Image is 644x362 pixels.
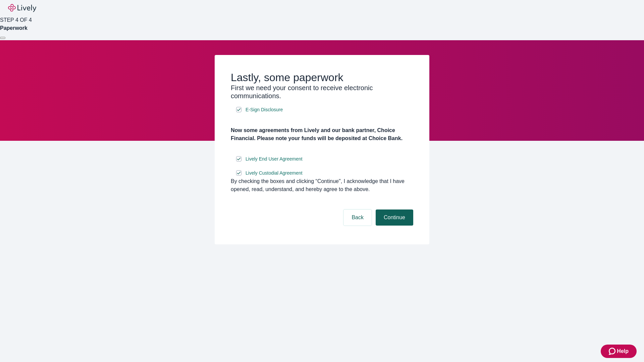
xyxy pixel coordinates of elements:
h2: Lastly, some paperwork [231,71,413,84]
button: Continue [376,209,413,226]
span: Help [617,347,629,355]
button: Zendesk support iconHelp [601,345,637,358]
div: By checking the boxes and clicking “Continue", I acknowledge that I have opened, read, understand... [231,177,413,193]
svg: Zendesk support icon [609,347,617,355]
img: Lively [8,4,36,12]
h4: Now some agreements from Lively and our bank partner, Choice Financial. Please note your funds wi... [231,126,413,142]
span: Lively Custodial Agreement [246,170,303,177]
button: Back [343,209,372,226]
a: e-sign disclosure document [244,155,304,163]
h3: First we need your consent to receive electronic communications. [231,84,413,100]
span: E-Sign Disclosure [246,106,283,113]
a: e-sign disclosure document [244,169,304,177]
a: e-sign disclosure document [244,106,284,114]
span: Lively End User Agreement [246,156,303,163]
